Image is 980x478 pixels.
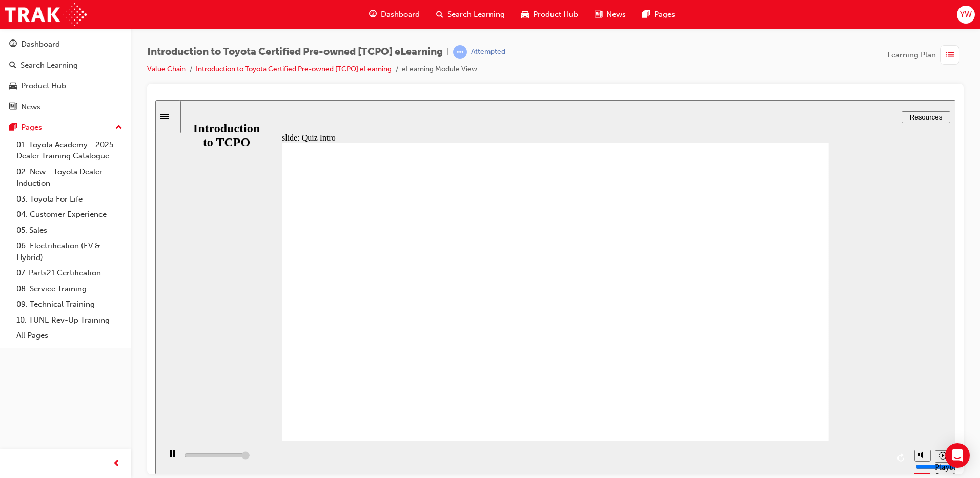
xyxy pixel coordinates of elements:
[760,363,826,371] input: volume
[4,33,127,118] button: DashboardSearch LearningProduct HubNews
[754,341,795,374] div: misc controls
[4,118,127,137] button: Pages
[21,101,40,113] div: News
[12,164,127,191] a: 02. New - Toyota Dealer Induction
[12,207,127,223] a: 04. Customer Experience
[4,35,127,54] a: Dashboard
[12,223,127,238] a: 05. Sales
[746,11,795,23] button: Resources
[381,9,420,21] span: Dashboard
[595,8,602,21] span: news-icon
[147,46,443,58] span: Introduction to Toyota Certified Pre-owned [TCPO] eLearning
[147,65,186,73] a: Value Chain
[12,238,127,265] a: 06. Electrification (EV & Hybrid)
[957,6,975,24] button: YW
[533,9,578,21] span: Product Hub
[521,8,529,21] span: car-icon
[887,49,936,61] span: Learning Plan
[513,4,586,25] a: car-iconProduct Hub
[9,61,16,70] span: search-icon
[642,8,650,21] span: pages-icon
[12,296,127,312] a: 09. Technical Training
[12,281,127,297] a: 08. Service Training
[4,76,127,95] a: Product Hub
[586,4,634,25] a: news-iconNews
[887,45,964,65] button: Learning Plan
[606,9,626,21] span: News
[5,349,23,367] button: Pause (Ctrl+Alt+P)
[634,4,683,25] a: pages-iconPages
[960,9,972,21] span: YW
[946,49,954,62] span: list-icon
[4,56,127,75] a: Search Learning
[361,4,428,25] a: guage-iconDashboard
[780,350,795,363] button: Playback speed
[12,265,127,281] a: 07. Parts21 Certification
[436,8,443,21] span: search-icon
[654,9,675,21] span: Pages
[945,443,970,468] div: Open Intercom Messenger
[780,363,795,381] div: Playback Speed
[9,103,17,112] span: news-icon
[21,122,42,133] div: Pages
[447,9,505,21] span: Search Learning
[5,3,87,26] img: Trak
[12,328,127,344] a: All Pages
[759,350,775,362] button: Mute (Ctrl+Alt+M)
[447,46,449,58] span: |
[369,8,377,21] span: guage-icon
[453,45,467,59] span: learningRecordVerb_ATTEMPT-icon
[402,64,477,75] li: eLearning Module View
[21,59,78,71] div: Search Learning
[739,350,754,366] button: Replay (Ctrl+Alt+R)
[113,457,120,470] span: prev-icon
[12,312,127,328] a: 10. TUNE Rev-Up Training
[21,80,66,92] div: Product Hub
[12,137,127,164] a: 01. Toyota Academy - 2025 Dealer Training Catalogue
[115,121,122,134] span: up-icon
[471,47,505,57] div: Attempted
[428,4,513,25] a: search-iconSearch Learning
[4,97,127,116] a: News
[754,13,787,21] span: Resources
[29,351,95,360] input: slide progress
[9,82,17,91] span: car-icon
[5,341,754,374] div: playback controls
[21,38,60,50] div: Dashboard
[9,123,17,132] span: pages-icon
[196,65,392,73] a: Introduction to Toyota Certified Pre-owned [TCPO] eLearning
[9,40,17,49] span: guage-icon
[12,191,127,207] a: 03. Toyota For Life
